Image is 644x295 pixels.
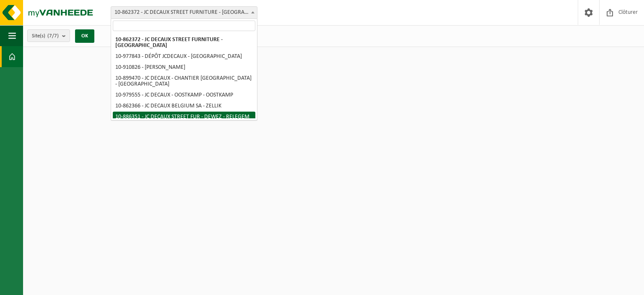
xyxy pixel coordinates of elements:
[75,29,94,43] button: OK
[113,101,255,112] li: 10-862366 - JC DECAUX BELGIUM SA - ZELLIK
[113,73,255,90] li: 10-899470 - JC DECAUX - CHANTIER [GEOGRAPHIC_DATA] - [GEOGRAPHIC_DATA]
[111,7,257,18] span: 10-862372 - JC DECAUX STREET FURNITURE - BRUXELLES
[113,112,255,123] li: 10-886351 - JC DECAUX STREET FUR - DEWEZ - RELEGEM
[113,51,255,62] li: 10-977843 - DÉPÔT JCDECAUX - [GEOGRAPHIC_DATA]
[113,62,255,73] li: 10-910826 - [PERSON_NAME]
[47,33,59,39] count: (7/7)
[32,30,59,42] span: Site(s)
[111,6,257,19] span: 10-862372 - JC DECAUX STREET FURNITURE - BRUXELLES
[113,90,255,101] li: 10-979555 - JC DECAUX - OOSTKAMP - OOSTKAMP
[27,29,70,42] button: Site(s)(7/7)
[113,34,255,51] li: 10-862372 - JC DECAUX STREET FURNITURE - [GEOGRAPHIC_DATA]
